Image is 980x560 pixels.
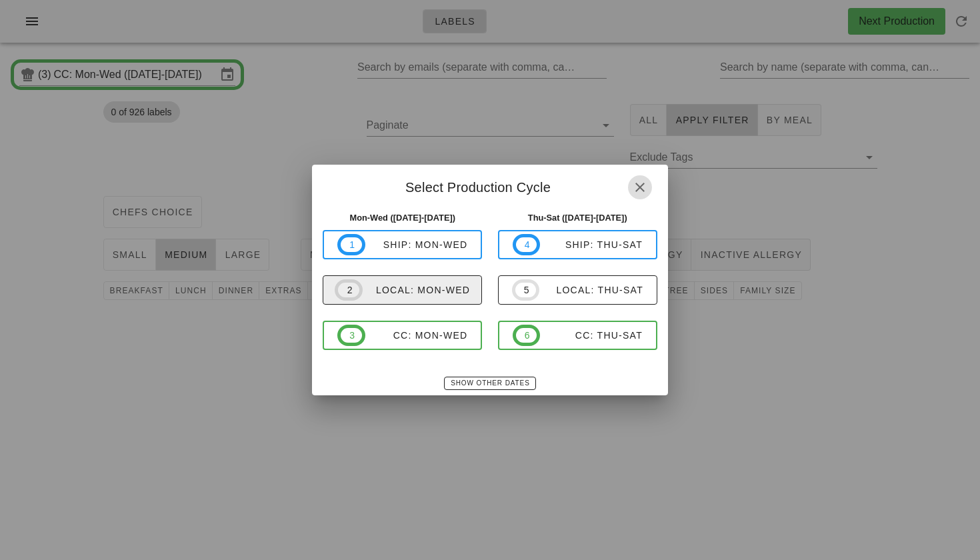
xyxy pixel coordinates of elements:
[524,328,529,343] span: 6
[365,239,468,250] div: ship: Mon-Wed
[498,275,657,305] button: 5local: Thu-Sat
[349,213,455,223] strong: Mon-Wed ([DATE]-[DATE])
[323,275,482,305] button: 2local: Mon-Wed
[523,283,529,297] span: 5
[346,283,351,297] span: 2
[312,165,667,206] div: Select Production Cycle
[349,328,354,343] span: 3
[540,330,643,341] div: CC: Thu-Sat
[540,239,643,250] div: ship: Thu-Sat
[349,237,354,252] span: 1
[323,321,482,350] button: 3CC: Mon-Wed
[528,213,627,223] strong: Thu-Sat ([DATE]-[DATE])
[498,230,657,259] button: 4ship: Thu-Sat
[323,230,482,259] button: 1ship: Mon-Wed
[450,379,529,387] span: Show Other Dates
[365,330,468,341] div: CC: Mon-Wed
[539,285,643,295] div: local: Thu-Sat
[444,377,535,390] button: Show Other Dates
[498,321,657,350] button: 6CC: Thu-Sat
[524,237,529,252] span: 4
[363,285,470,295] div: local: Mon-Wed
